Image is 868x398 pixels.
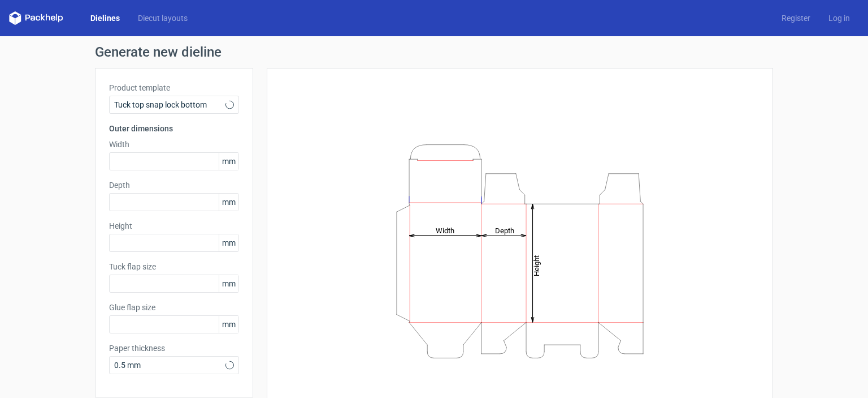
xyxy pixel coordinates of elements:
[772,12,819,24] a: Register
[109,220,239,232] label: Height
[436,226,454,234] tspan: Width
[114,99,225,110] span: Tuck top snap lock bottom
[109,82,239,93] label: Product template
[495,226,514,234] tspan: Depth
[109,261,239,272] label: Tuck flap size
[109,179,239,191] label: Depth
[109,123,239,134] h3: Outer dimensions
[109,139,239,150] label: Width
[109,302,239,313] label: Glue flap size
[219,316,238,333] span: mm
[219,275,238,292] span: mm
[129,12,197,24] a: Diecut layouts
[532,255,541,276] tspan: Height
[95,45,773,59] h1: Generate new dieline
[219,194,238,211] span: mm
[109,343,239,354] label: Paper thickness
[114,360,225,371] span: 0.5 mm
[219,234,238,251] span: mm
[219,153,238,170] span: mm
[81,12,129,24] a: Dielines
[819,12,859,24] a: Log in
